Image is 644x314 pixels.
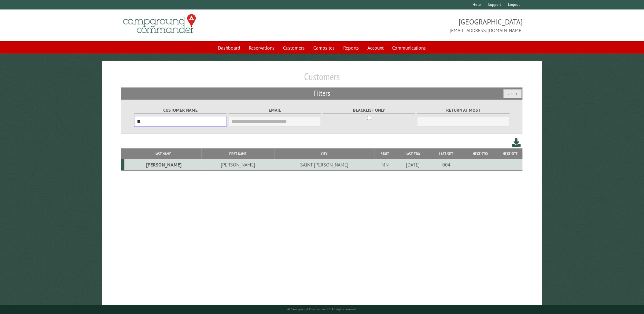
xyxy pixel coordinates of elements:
[124,159,202,170] td: [PERSON_NAME]
[430,148,463,159] th: Last Site
[512,137,521,148] a: Download this customer list (.csv)
[388,42,430,54] a: Communications
[124,148,202,159] th: Last Name
[322,17,523,34] span: [GEOGRAPHIC_DATA] [EMAIL_ADDRESS][DOMAIN_NAME]
[504,89,522,98] button: Reset
[134,107,226,114] label: Customer Name
[121,88,523,99] h2: Filters
[374,148,396,159] th: State
[202,148,274,159] th: First Name
[245,42,278,54] a: Reservations
[430,159,463,170] td: 004
[121,71,523,88] h1: Customers
[397,162,429,168] div: [DATE]
[279,42,308,54] a: Customers
[498,148,523,159] th: Next Site
[274,159,374,170] td: SAINT [PERSON_NAME]
[417,107,510,114] label: Return at most
[396,148,430,159] th: Last Stay
[310,42,338,54] a: Campsites
[288,307,357,311] small: © Campground Commander LLC. All rights reserved.
[274,148,374,159] th: City
[374,159,396,170] td: MN
[214,42,244,54] a: Dashboard
[364,42,387,54] a: Account
[340,42,362,54] a: Reports
[463,148,498,159] th: Next Stay
[229,107,321,114] label: Email
[202,159,274,170] td: [PERSON_NAME]
[323,107,415,114] label: Blacklist only
[121,12,198,36] img: Campground Commander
